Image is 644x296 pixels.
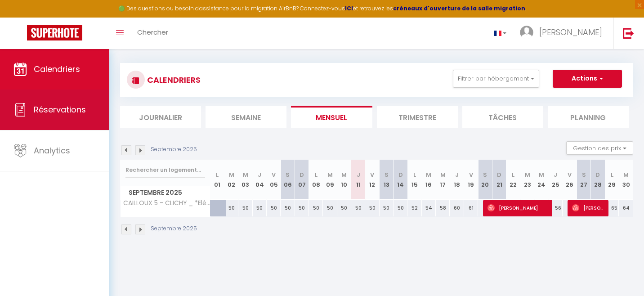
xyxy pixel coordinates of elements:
span: [PERSON_NAME] [572,199,604,216]
abbr: L [413,170,416,179]
abbr: M [229,170,234,179]
th: 26 [563,160,577,200]
th: 09 [323,160,337,200]
abbr: M [426,170,431,179]
th: 27 [577,160,590,200]
th: 16 [422,160,436,200]
span: Réservations [34,104,86,115]
abbr: V [370,170,374,179]
div: 61 [464,200,478,216]
th: 19 [464,160,478,200]
th: 12 [365,160,379,200]
a: ... [PERSON_NAME] [513,18,613,49]
abbr: M [243,170,248,179]
div: 50 [238,200,252,216]
th: 22 [506,160,520,200]
abbr: D [497,170,501,179]
th: 30 [619,160,633,200]
abbr: L [216,170,219,179]
div: 50 [351,200,365,216]
abbr: M [327,170,333,179]
th: 04 [253,160,267,200]
abbr: M [539,170,544,179]
abbr: L [512,170,514,179]
th: 21 [492,160,506,200]
span: Septembre 2025 [121,186,210,199]
button: Filtrer par hébergement [453,70,539,88]
input: Rechercher un logement... [125,162,205,178]
p: Septembre 2025 [151,145,197,154]
abbr: S [385,170,389,179]
abbr: V [272,170,276,179]
li: Tâches [462,106,543,128]
abbr: J [455,170,459,179]
th: 10 [337,160,351,200]
div: 50 [323,200,337,216]
abbr: L [315,170,318,179]
abbr: D [398,170,403,179]
span: [PERSON_NAME] [487,199,548,216]
li: Journalier [120,106,201,128]
li: Planning [548,106,629,128]
img: ... [520,26,533,39]
abbr: V [568,170,572,179]
th: 01 [210,160,224,200]
div: 50 [253,200,267,216]
abbr: J [554,170,557,179]
th: 29 [605,160,619,200]
abbr: M [525,170,530,179]
img: logout [623,27,634,39]
th: 13 [380,160,394,200]
div: 50 [224,200,238,216]
abbr: V [469,170,473,179]
th: 07 [295,160,309,200]
abbr: S [483,170,487,179]
th: 05 [267,160,281,200]
th: 06 [281,160,295,200]
a: ICI [345,4,353,12]
div: 65 [605,200,619,216]
th: 08 [309,160,323,200]
div: 56 [549,200,563,216]
button: Gestion des prix [566,141,633,155]
th: 25 [549,160,563,200]
th: 15 [407,160,421,200]
div: 50 [295,200,309,216]
span: [PERSON_NAME] [539,27,602,38]
li: Mensuel [291,106,372,128]
div: 50 [309,200,323,216]
abbr: D [300,170,304,179]
div: 54 [422,200,436,216]
span: CAILLOUX 5 - CLICHY _ *Élégant appartement à [GEOGRAPHIC_DATA]: Confort et style* [122,200,212,206]
div: 64 [619,200,633,216]
th: 14 [394,160,407,200]
button: Actions [553,70,622,88]
h3: CALENDRIERS [145,70,201,90]
div: 50 [365,200,379,216]
abbr: J [357,170,360,179]
th: 03 [238,160,252,200]
abbr: M [341,170,347,179]
th: 23 [520,160,534,200]
abbr: M [440,170,446,179]
a: créneaux d'ouverture de la salle migration [393,4,525,12]
th: 11 [351,160,365,200]
th: 24 [534,160,548,200]
th: 02 [224,160,238,200]
li: Semaine [206,106,286,128]
button: Ouvrir le widget de chat LiveChat [7,4,34,31]
span: Chercher [137,27,168,37]
div: 50 [281,200,295,216]
p: Septembre 2025 [151,224,197,233]
th: 17 [436,160,450,200]
abbr: S [582,170,586,179]
div: 58 [436,200,450,216]
abbr: S [286,170,290,179]
li: Trimestre [377,106,458,128]
div: 60 [450,200,464,216]
a: Chercher [130,18,175,49]
span: Calendriers [34,63,80,75]
div: 50 [267,200,281,216]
